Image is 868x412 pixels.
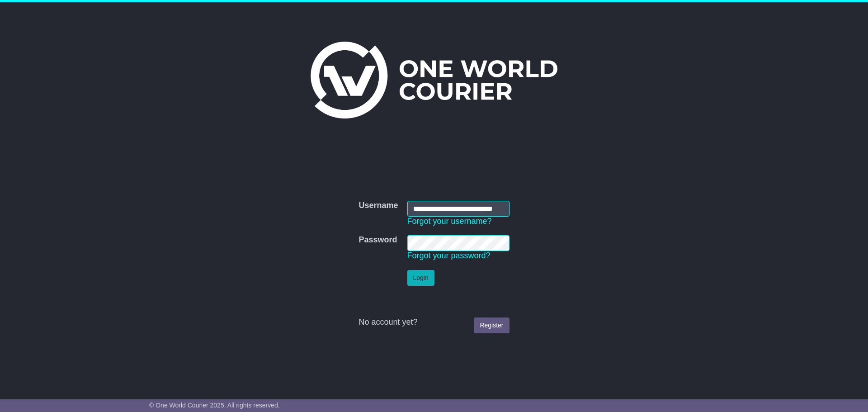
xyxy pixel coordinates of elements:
a: Forgot your username? [407,217,492,226]
img: One World [311,42,557,118]
a: Forgot your password? [407,251,491,260]
div: No account yet? [359,317,509,327]
label: Password [359,235,397,245]
a: Register [474,317,509,333]
label: Username [359,201,398,211]
span: © One World Courier 2025. All rights reserved. [149,402,280,409]
button: Login [407,270,434,286]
